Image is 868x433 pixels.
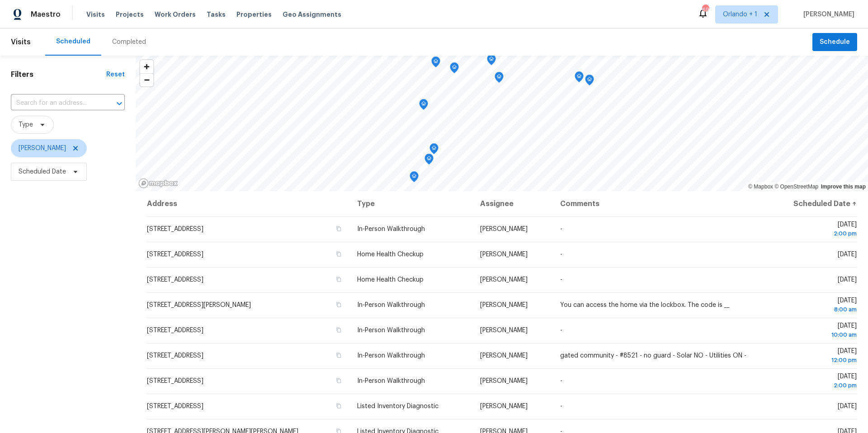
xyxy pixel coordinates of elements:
span: - [560,277,562,283]
div: Map marker [585,75,594,89]
button: Copy Address [335,326,343,334]
span: [STREET_ADDRESS] [147,251,203,258]
div: 2:00 pm [773,381,857,390]
span: In-Person Walkthrough [357,327,425,334]
div: Reset [106,70,125,79]
button: Copy Address [335,301,343,309]
span: [STREET_ADDRESS] [147,226,203,232]
span: - [560,226,562,232]
div: Map marker [425,154,434,168]
span: Home Health Checkup [357,251,424,258]
span: Listed Inventory Diagnostic [357,403,439,409]
span: [DATE] [773,348,857,365]
div: Scheduled [56,37,90,46]
span: Projects [116,10,144,19]
div: Map marker [450,62,459,76]
span: Maestro [31,10,61,19]
a: OpenStreetMap [774,184,818,190]
input: Search for an address... [11,96,99,110]
button: Zoom out [140,73,153,86]
button: Open [113,97,126,110]
h1: Filters [11,70,106,79]
span: gated community - #8521 - no guard - Solar NO - Utilities ON - [560,353,746,359]
span: Geo Assignments [283,10,341,19]
div: 69 [702,5,708,14]
div: 10:00 am [773,330,857,339]
span: [PERSON_NAME] [480,302,528,308]
span: [PERSON_NAME] [480,353,528,359]
span: [PERSON_NAME] [480,327,528,334]
span: [PERSON_NAME] [480,403,528,409]
span: Scheduled Date [19,167,66,176]
span: [DATE] [838,403,857,409]
button: Copy Address [335,402,343,410]
span: - [560,251,562,258]
span: [STREET_ADDRESS] [147,403,203,409]
span: [PERSON_NAME] [480,277,528,283]
a: Mapbox [748,184,773,190]
span: Home Health Checkup [357,277,424,283]
span: - [560,403,562,409]
a: Improve this map [821,184,866,190]
span: - [560,378,562,384]
button: Copy Address [335,250,343,258]
th: Scheduled Date ↑ [766,191,857,216]
div: Map marker [419,99,428,113]
div: Map marker [429,143,439,157]
span: In-Person Walkthrough [357,378,425,384]
span: [STREET_ADDRESS] [147,277,203,283]
span: [STREET_ADDRESS] [147,353,203,359]
span: Visits [11,32,31,52]
span: [PERSON_NAME] [800,10,854,19]
span: [DATE] [773,221,857,238]
th: Assignee [473,191,552,216]
span: [STREET_ADDRESS] [147,327,203,334]
th: Type [350,191,473,216]
span: [STREET_ADDRESS][PERSON_NAME] [147,302,251,308]
span: [STREET_ADDRESS] [147,378,203,384]
canvas: Map [136,56,868,191]
span: [DATE] [773,373,857,390]
span: In-Person Walkthrough [357,226,425,232]
button: Schedule [812,33,857,52]
button: Copy Address [335,275,343,283]
div: 2:00 pm [773,229,857,238]
span: Schedule [820,37,850,48]
span: [PERSON_NAME] [480,378,528,384]
div: Map marker [495,72,504,86]
span: [PERSON_NAME] [480,226,528,232]
button: Zoom in [140,60,153,73]
span: [PERSON_NAME] [480,251,528,258]
span: You can access the home via the lockbox. The code is __ [560,302,730,308]
span: Work Orders [155,10,196,19]
th: Address [146,191,350,216]
div: Map marker [410,171,419,185]
div: Map marker [575,71,584,85]
span: [PERSON_NAME] [19,144,66,153]
span: [DATE] [838,277,857,283]
span: - [560,327,562,334]
a: Mapbox homepage [138,178,178,188]
span: [DATE] [838,251,857,258]
span: Type [19,120,33,129]
span: [DATE] [773,323,857,339]
span: In-Person Walkthrough [357,353,425,359]
div: 8:00 am [773,305,857,314]
th: Comments [553,191,766,216]
div: 12:00 pm [773,356,857,365]
span: Tasks [207,11,226,18]
span: Orlando + 1 [723,10,757,19]
button: Copy Address [335,377,343,385]
span: Visits [86,10,105,19]
button: Copy Address [335,225,343,233]
button: Copy Address [335,351,343,359]
div: Map marker [431,56,440,71]
span: In-Person Walkthrough [357,302,425,308]
div: Map marker [487,54,496,68]
span: Properties [236,10,272,19]
span: [DATE] [773,297,857,314]
div: Completed [112,38,146,47]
